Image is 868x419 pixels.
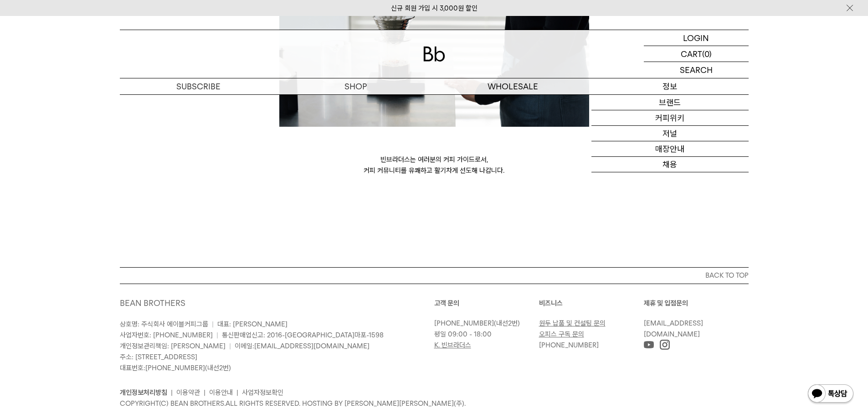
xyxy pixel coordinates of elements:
span: 이메일: [235,342,370,350]
p: 제휴 및 입점문의 [644,298,749,309]
a: SHOP [277,78,434,94]
span: 상호명: 주식회사 에이블커피그룹 [120,320,208,328]
p: 고객 문의 [434,298,539,309]
span: | [212,320,214,328]
a: [PHONE_NUMBER] [145,364,205,372]
li: | [171,387,173,398]
a: 개인정보처리방침 [120,388,167,397]
li: | [204,387,205,398]
a: 이용안내 [209,388,233,397]
a: K. 빈브라더스 [434,341,471,349]
p: 비즈니스 [539,298,644,309]
img: 카카오톡 채널 1:1 채팅 버튼 [807,383,854,405]
a: 매장안내 [591,141,749,157]
a: [EMAIL_ADDRESS][DOMAIN_NAME] [254,342,370,350]
a: BEAN BROTHERS [120,298,185,308]
a: CART (0) [644,46,749,62]
img: 로고 [423,47,445,62]
span: 대표번호: (내선2번) [120,364,231,372]
span: 통신판매업신고: 2016-[GEOGRAPHIC_DATA]마포-1598 [222,331,384,339]
a: 브랜드 [591,95,749,110]
p: WHOLESALE [434,78,591,94]
span: 대표: [PERSON_NAME] [217,320,288,328]
span: 주소: [STREET_ADDRESS] [120,353,197,361]
span: | [229,342,231,350]
a: SUBSCRIBE [120,78,277,94]
a: 신규 회원 가입 시 3,000원 할인 [391,4,478,12]
p: 정보 [591,78,749,94]
button: BACK TO TOP [120,267,749,284]
p: (0) [702,46,712,62]
a: 사업자정보확인 [242,388,283,397]
a: [EMAIL_ADDRESS][DOMAIN_NAME] [644,319,703,338]
p: COPYRIGHT(C) BEAN BROTHERS. ALL RIGHTS RESERVED. HOSTING BY [PERSON_NAME][PERSON_NAME](주). [120,398,749,409]
a: [PHONE_NUMBER] [434,319,494,327]
a: LOGIN [644,30,749,46]
p: 빈브라더스는 여러분의 커피 가이드로서, 커피 커뮤니티를 유쾌하고 활기차게 선도해 나갑니다. [279,154,589,176]
p: (내선2번) [434,318,534,329]
li: | [236,387,238,398]
p: LOGIN [683,30,709,46]
a: [PHONE_NUMBER] [539,341,599,349]
a: 커피위키 [591,110,749,126]
span: 개인정보관리책임: [PERSON_NAME] [120,342,226,350]
p: 평일 09:00 - 18:00 [434,329,534,340]
span: 사업자번호: [PHONE_NUMBER] [120,331,213,339]
a: 채용 [591,157,749,172]
p: CART [681,46,702,62]
span: | [216,331,218,339]
a: 오피스 구독 문의 [539,330,584,338]
p: SEARCH [680,62,713,78]
a: 이용약관 [176,388,200,397]
a: 저널 [591,126,749,141]
a: 원두 납품 및 컨설팅 문의 [539,319,606,327]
